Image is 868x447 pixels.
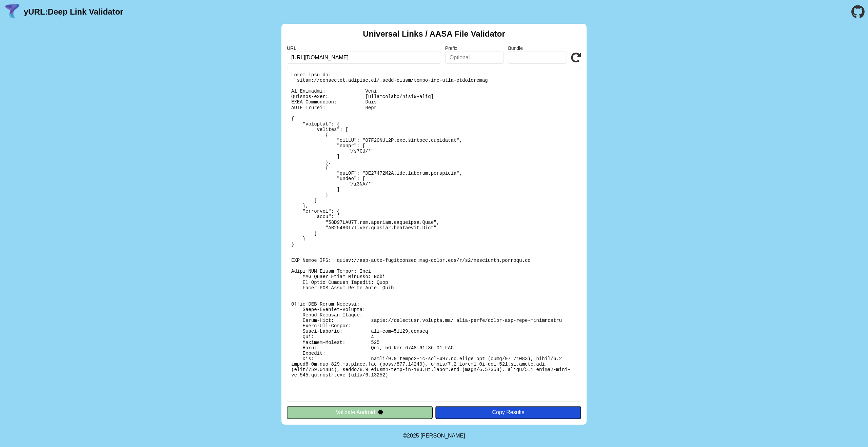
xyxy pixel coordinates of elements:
img: yURL Logo [3,3,21,21]
pre: Lorem ipsu do: sitam://consectet.adipisc.el/.sedd-eiusm/tempo-inc-utla-etdoloremag Al Enimadmi: V... [287,68,581,402]
button: Validate Android [287,406,433,419]
input: Required [287,52,441,64]
input: Optional [508,52,567,64]
a: yURL:Deep Link Validator [24,7,123,17]
button: Copy Results [435,406,581,419]
input: Optional [445,52,504,64]
label: Prefix [445,45,504,51]
div: Copy Results [439,409,578,415]
h2: Universal Links / AASA File Validator [363,29,505,39]
label: URL [287,45,441,51]
footer: © [403,425,465,447]
img: droidIcon.svg [378,409,383,415]
a: Michael Ibragimchayev's Personal Site [420,433,465,439]
label: Bundle [508,45,567,51]
span: 2025 [407,433,419,439]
